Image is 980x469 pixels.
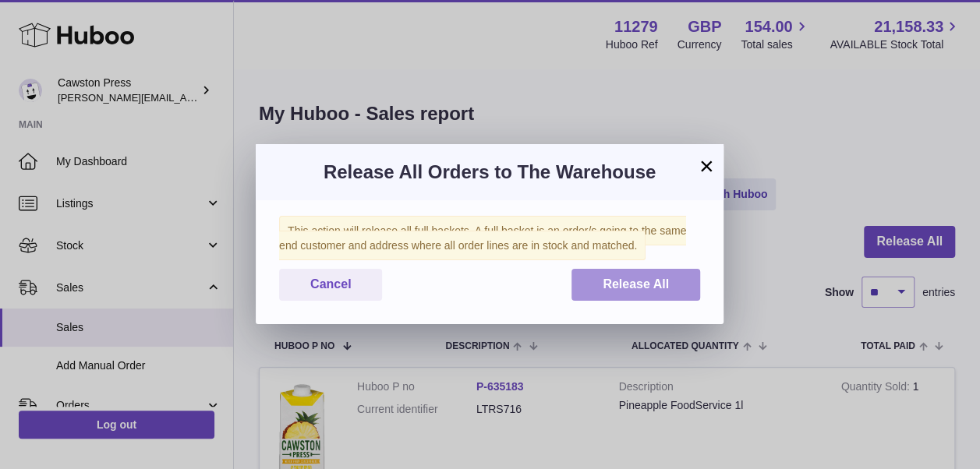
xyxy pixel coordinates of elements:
button: Cancel [279,269,382,301]
span: Cancel [310,277,351,291]
span: This action will release all full baskets. A full basket is an order/s going to the same end cust... [279,216,686,260]
h3: Release All Orders to The Warehouse [279,160,700,185]
button: × [697,157,716,175]
span: Release All [603,277,669,291]
button: Release All [571,269,700,301]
